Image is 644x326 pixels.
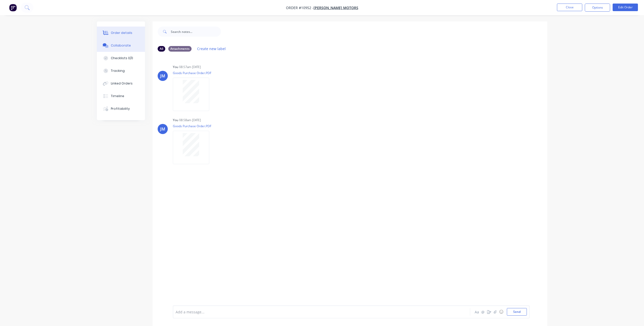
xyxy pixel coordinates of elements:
[111,81,133,86] div: Linked Orders
[613,4,638,11] button: Edit Order
[314,5,358,10] a: [PERSON_NAME] Motors
[97,102,145,115] button: Profitability
[286,5,314,10] span: Order #10952 -
[179,65,201,69] div: 08:57am [DATE]
[507,308,527,316] button: Send
[9,4,17,11] img: Factory
[111,56,133,60] div: Checklists 0/0
[179,118,201,122] div: 08:58am [DATE]
[97,90,145,102] button: Timeline
[111,43,131,48] div: Collaborate
[173,124,214,128] p: Goods Purchase Order.PDF
[173,118,178,122] div: You
[195,45,228,52] button: Create new label
[97,77,145,90] button: Linked Orders
[171,27,221,37] input: Search notes...
[173,71,214,75] p: Goods Purchase Order.PDF
[474,309,480,315] button: Aa
[160,73,165,79] div: JM
[480,309,486,315] button: @
[160,126,165,132] div: JM
[173,65,178,69] div: You
[97,39,145,52] button: Collaborate
[111,106,130,111] div: Profitability
[585,4,610,12] button: Options
[498,309,504,315] button: ☺
[111,31,132,35] div: Order details
[97,52,145,64] button: Checklists 0/0
[111,69,125,73] div: Tracking
[168,46,192,52] div: Attachments
[97,64,145,77] button: Tracking
[111,94,124,98] div: Timeline
[97,27,145,39] button: Order details
[557,4,582,11] button: Close
[158,46,165,52] div: All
